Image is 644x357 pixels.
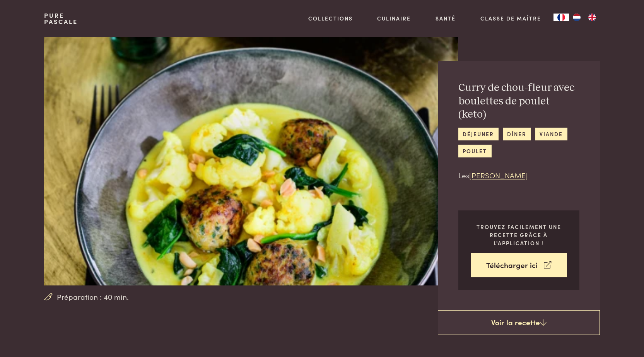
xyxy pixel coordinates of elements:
ul: Language list [569,14,600,21]
aside: Language selected: Français [553,14,600,21]
a: Culinaire [377,14,411,22]
a: PurePascale [44,12,78,25]
p: Les [458,170,579,181]
a: Télécharger ici [471,253,567,277]
a: dîner [503,128,531,140]
a: Classe de maître [480,14,541,22]
a: poulet [458,145,492,157]
h2: Curry de chou-fleur avec boulettes de poulet (keto) [458,81,579,121]
img: Curry de chou-fleur avec boulettes de poulet (keto) [44,37,458,285]
p: Trouvez facilement une recette grâce à l'application ! [471,223,567,247]
a: viande [535,128,567,140]
a: Collections [308,14,353,22]
a: NL [569,14,584,21]
a: Santé [436,14,456,22]
a: FR [553,14,569,21]
a: déjeuner [458,128,499,140]
a: Voir la recette [438,310,600,335]
span: Préparation : 40 min. [57,291,129,302]
a: EN [584,14,600,21]
div: Language [553,14,569,21]
a: [PERSON_NAME] [469,170,528,180]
